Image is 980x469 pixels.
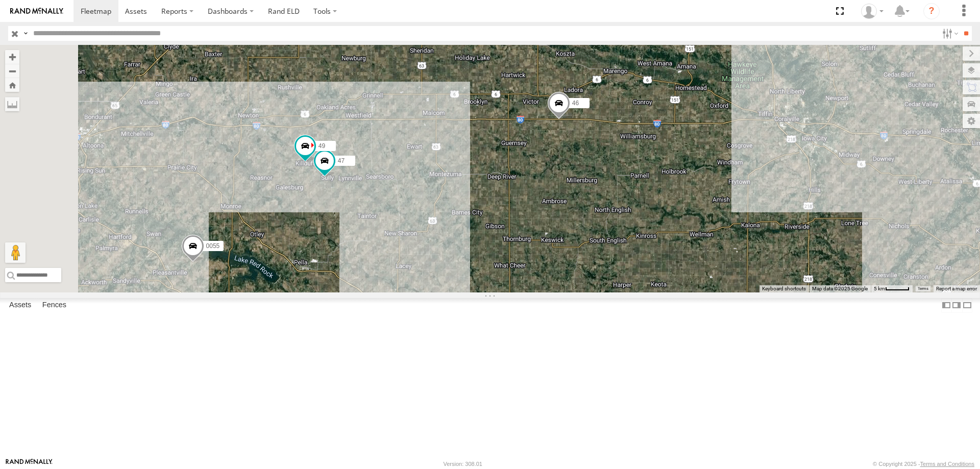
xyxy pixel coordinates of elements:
[920,461,974,467] a: Terms and Conditions
[951,298,962,313] label: Dock Summary Table to the Right
[318,142,325,150] span: 49
[762,285,806,292] button: Keyboard shortcuts
[338,157,345,164] span: 47
[4,298,36,312] label: Assets
[572,99,579,106] span: 46
[941,298,951,313] label: Dock Summary Table to the Left
[938,26,960,41] label: Search Filter Options
[5,78,19,92] button: Zoom Home
[918,287,928,291] a: Terms (opens in new tab)
[873,461,974,467] div: © Copyright 2025 -
[5,50,19,64] button: Zoom in
[10,8,63,15] img: rand-logo.svg
[37,298,71,312] label: Fences
[923,3,940,19] i: ?
[871,285,913,292] button: Map Scale: 5 km per 44 pixels
[857,4,887,19] div: Chase Tanke
[6,459,53,469] a: Visit our Website
[206,242,220,250] span: 0055
[21,26,30,41] label: Search Query
[5,97,19,111] label: Measure
[936,286,977,291] a: Report a map error
[874,286,885,291] span: 5 km
[812,286,868,291] span: Map data ©2025 Google
[962,298,972,313] label: Hide Summary Table
[5,242,26,263] button: Drag Pegman onto the map to open Street View
[5,64,19,78] button: Zoom out
[963,114,980,128] label: Map Settings
[444,461,482,467] div: Version: 308.01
